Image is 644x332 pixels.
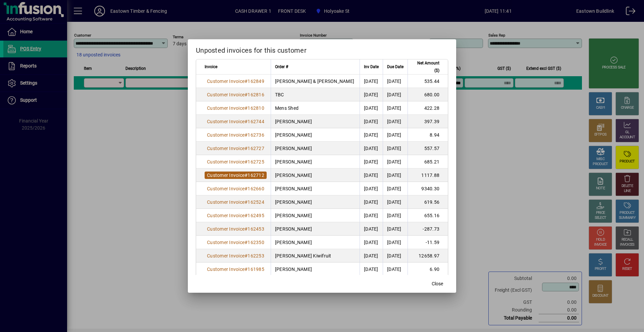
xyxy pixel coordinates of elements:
span: [PERSON_NAME] [275,159,312,164]
span: Due Date [387,63,404,70]
td: 9340.30 [408,182,448,195]
td: [DATE] [360,236,383,249]
td: [DATE] [360,101,383,115]
span: Customer Invoice [207,146,245,151]
span: [PERSON_NAME] Kiwifruit [275,253,331,258]
td: -287.73 [408,222,448,236]
span: [PERSON_NAME] [275,226,312,232]
span: [PERSON_NAME] [275,132,312,138]
td: [DATE] [360,115,383,128]
span: 162849 [248,79,264,84]
td: 680.00 [408,88,448,101]
td: [DATE] [383,249,408,263]
span: 162816 [248,92,264,97]
span: 162495 [248,213,264,218]
span: 162736 [248,132,264,138]
span: Customer Invoice [207,92,245,97]
span: Close [432,280,443,287]
td: [DATE] [360,169,383,182]
a: Customer Invoice#162744 [205,118,267,125]
span: # [245,146,248,151]
a: Customer Invoice#162725 [205,158,267,165]
span: # [245,267,248,272]
span: # [245,105,248,111]
td: [DATE] [383,115,408,128]
span: 162453 [248,226,264,232]
td: [DATE] [383,128,408,142]
a: Customer Invoice#162849 [205,78,267,85]
td: [DATE] [360,249,383,263]
span: 162727 [248,146,264,151]
a: Customer Invoice#162810 [205,104,267,112]
span: # [245,119,248,124]
span: Order # [275,63,288,70]
span: Customer Invoice [207,186,245,191]
span: 162524 [248,199,264,205]
td: [DATE] [383,209,408,222]
span: # [245,186,248,191]
span: Customer Invoice [207,213,245,218]
span: 162253 [248,253,264,258]
span: 162350 [248,240,264,245]
h2: Unposted invoices for this customer [188,39,456,59]
span: Customer Invoice [207,159,245,164]
span: [PERSON_NAME] [275,213,312,218]
span: [PERSON_NAME] [275,267,312,272]
span: # [245,213,248,218]
td: [DATE] [360,155,383,169]
td: 1117.88 [408,169,448,182]
span: [PERSON_NAME] & [PERSON_NAME] [275,79,354,84]
span: Inv Date [364,63,379,70]
td: 12658.97 [408,249,448,263]
td: [DATE] [383,195,408,209]
td: [DATE] [383,222,408,236]
span: 162744 [248,119,264,124]
span: [PERSON_NAME] [275,173,312,178]
td: [DATE] [383,182,408,195]
span: # [245,132,248,138]
span: 162810 [248,105,264,111]
span: Customer Invoice [207,199,245,205]
td: 619.56 [408,195,448,209]
td: [DATE] [383,101,408,115]
td: 557.57 [408,142,448,155]
td: 6.90 [408,263,448,276]
button: Close [427,278,448,290]
td: [DATE] [360,75,383,88]
td: -11.59 [408,236,448,249]
span: 161985 [248,267,264,272]
td: [DATE] [360,142,383,155]
span: 162660 [248,186,264,191]
td: [DATE] [383,263,408,276]
td: 422.28 [408,101,448,115]
span: 162725 [248,159,264,164]
span: [PERSON_NAME] [275,146,312,151]
td: 8.94 [408,128,448,142]
span: # [245,159,248,164]
span: [PERSON_NAME] [275,240,312,245]
span: Customer Invoice [207,240,245,245]
span: Customer Invoice [207,79,245,84]
a: Customer Invoice#162727 [205,145,267,152]
span: Customer Invoice [207,226,245,232]
span: # [245,226,248,232]
span: Customer Invoice [207,253,245,258]
a: Customer Invoice#162712 [205,172,267,179]
span: 162712 [248,173,264,178]
span: # [245,79,248,84]
span: TBC [275,92,284,97]
td: [DATE] [383,169,408,182]
span: Customer Invoice [207,132,245,138]
td: [DATE] [360,182,383,195]
td: [DATE] [360,263,383,276]
span: # [245,173,248,178]
td: [DATE] [383,236,408,249]
td: [DATE] [360,209,383,222]
td: [DATE] [360,128,383,142]
span: # [245,199,248,205]
a: Customer Invoice#161985 [205,266,267,273]
a: Customer Invoice#162495 [205,212,267,219]
span: Invoice [205,63,217,70]
span: Customer Invoice [207,119,245,124]
span: Customer Invoice [207,173,245,178]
